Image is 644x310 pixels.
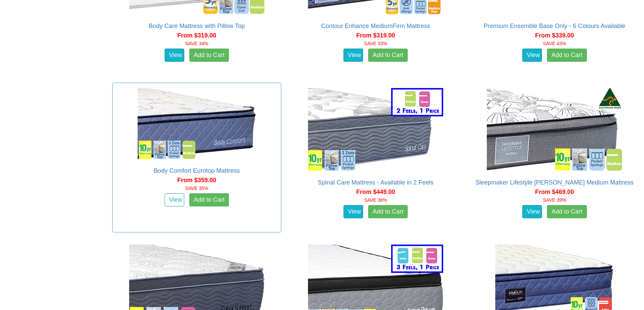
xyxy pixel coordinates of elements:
font: SAVE 34% [185,41,208,46]
a: Add to Cart [189,193,229,207]
a: Body Care Mattress with Pillow Top [149,23,245,29]
a: Add to Cart [368,49,408,62]
a: Contour Enhance MediumFirm Mattress [321,23,430,29]
a: Spinal Care Mattress - Available in 2 Feels [318,179,433,186]
a: Add to Cart [547,205,587,219]
a: Body Comfort Eurotop Mattress [154,167,240,174]
font: SAVE 39% [543,197,566,203]
span: From $319.00 [356,32,395,39]
span: From $449.00 [356,189,395,195]
img: Body Comfort Eurotop Mattress [136,86,258,161]
a: Add to Cart [189,49,229,62]
a: View [522,205,542,219]
font: SAVE 33% [364,41,387,46]
span: From $319.00 [177,32,216,39]
a: View [165,49,184,62]
a: View [522,49,542,62]
span: From $469.00 [535,189,574,195]
a: View [343,49,363,62]
a: View [343,205,363,219]
img: Spinal Care Mattress - Available in 2 Feels [306,86,445,172]
a: Add to Cart [368,205,408,219]
a: Premium Ensemble Base Only - 6 Colours Available [484,23,625,29]
font: SAVE 35% [185,186,208,191]
a: Sleepmaker Lifestyle [PERSON_NAME] Medium Mattress [475,179,634,186]
img: Sleepmaker Lifestyle Murray Medium Mattress [485,86,624,172]
font: SAVE 43% [543,41,566,46]
font: SAVE 36% [364,197,387,203]
span: From $359.00 [177,177,216,184]
span: From $339.00 [535,32,574,39]
a: View [165,193,184,207]
a: Add to Cart [547,49,587,62]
